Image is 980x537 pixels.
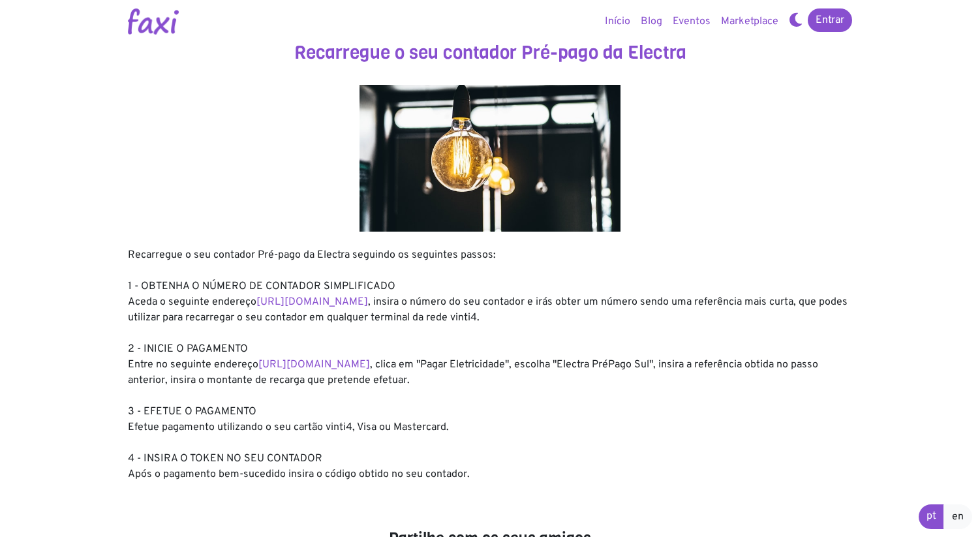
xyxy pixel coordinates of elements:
h3: Recarregue o seu contador Pré-pago da Electra [128,42,852,64]
div: Recarregue o seu contador Pré-pago da Electra seguindo os seguintes passos: 1 - OBTENHA O NÚMERO ... [128,247,852,482]
a: [URL][DOMAIN_NAME] [258,358,370,371]
a: Entrar [808,8,852,32]
img: energy.jpg [360,85,620,232]
a: en [943,504,972,529]
a: pt [919,504,944,529]
a: Início [600,8,635,35]
a: [URL][DOMAIN_NAME] [256,296,368,309]
a: Eventos [667,8,716,35]
a: Marketplace [716,8,784,35]
img: Logotipo Faxi Online [128,8,179,35]
a: Blog [635,8,667,35]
